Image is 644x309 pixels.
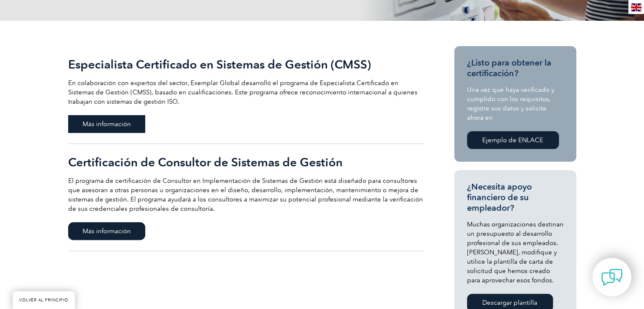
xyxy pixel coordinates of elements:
[467,58,551,78] font: ¿Listo para obtener la certificación?
[68,79,417,105] font: En colaboración con expertos del sector, Exemplar Global desarrolló el programa de Especialista C...
[482,136,543,144] font: Ejemplo de ENLACE
[83,120,131,128] font: Más información
[68,144,424,251] a: Certificación de Consultor de Sistemas de Gestión El programa de certificación de Consultor en Im...
[13,291,75,309] a: VOLVER AL PRINCIPIO
[83,227,131,235] font: Más información
[19,298,69,303] font: VOLVER AL PRINCIPIO
[601,267,622,288] img: contact-chat.png
[467,131,559,149] a: Ejemplo de ENLACE
[467,182,532,213] font: ¿Necesita apoyo financiero de su empleador?
[631,3,641,11] img: en
[68,57,371,72] font: Especialista Certificado en Sistemas de Gestión (CMSS)
[467,221,564,284] font: Muchas organizaciones destinan un presupuesto al desarrollo profesional de sus empleados. [PERSON...
[68,46,424,144] a: Especialista Certificado en Sistemas de Gestión (CMSS) En colaboración con expertos del sector, E...
[482,299,537,306] font: Descargar plantilla
[467,86,554,121] font: Una vez que haya verificado y cumplido con los requisitos, registre sus datos y solicite ahora en
[68,155,343,169] font: Certificación de Consultor de Sistemas de Gestión
[68,177,423,212] font: El programa de certificación de Consultor en Implementación de Sistemas de Gestión está diseñado ...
